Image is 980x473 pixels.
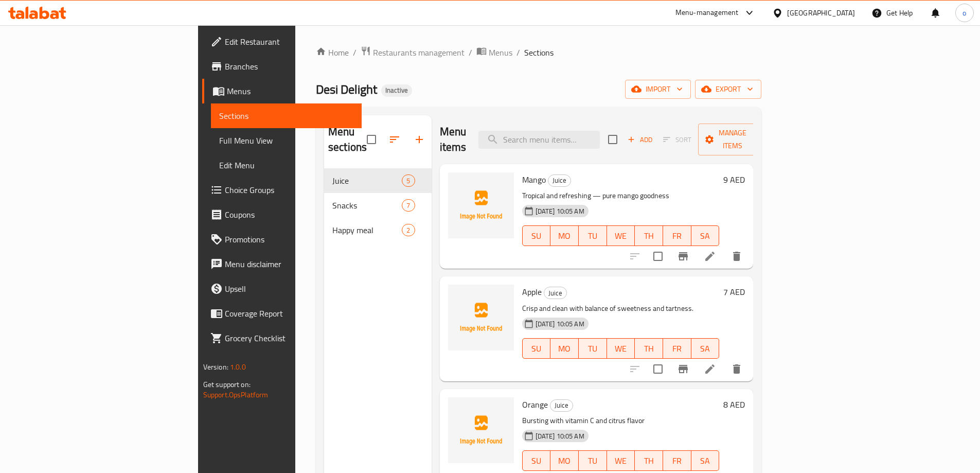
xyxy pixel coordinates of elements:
a: Edit menu item [704,250,716,262]
div: items [402,224,415,236]
a: Support.OpsPlatform [203,388,269,401]
div: Juice [550,399,573,412]
span: FR [667,453,687,468]
button: TU [579,450,607,471]
span: Desi Delight [316,78,377,101]
button: Branch-specific-item [671,244,696,269]
span: [DATE] 10:05 AM [531,431,589,441]
a: Edit Menu [211,153,362,178]
span: Select to update [647,358,669,380]
span: Full Menu View [219,134,353,147]
a: Sections [211,103,362,128]
span: Snacks [332,199,402,212]
h6: 9 AED [723,172,745,187]
span: TU [583,341,603,356]
div: items [402,199,415,212]
span: TH [639,229,659,243]
button: MO [550,338,579,359]
div: Juice5 [324,168,432,193]
span: MO [555,341,575,356]
span: Select section [602,129,623,150]
span: TH [639,341,659,356]
img: Orange [448,397,514,463]
span: Menu disclaimer [225,258,353,270]
div: Happy meal2 [324,218,432,242]
li: / [469,46,472,59]
span: TH [639,453,659,468]
span: Restaurants management [373,46,465,59]
button: SA [691,450,720,471]
button: MO [550,450,579,471]
span: Coverage Report [225,307,353,320]
div: [GEOGRAPHIC_DATA] [787,7,855,19]
span: FR [667,341,687,356]
span: Juice [332,174,402,187]
button: WE [607,225,635,246]
div: Snacks7 [324,193,432,218]
img: Mango [448,172,514,238]
span: 1.0.0 [230,360,246,374]
a: Menus [476,46,512,59]
button: export [695,80,761,99]
button: Add [623,132,656,148]
button: delete [724,357,749,381]
div: Juice [548,174,571,187]
button: TU [579,225,607,246]
span: Select all sections [361,129,382,150]
button: import [625,80,691,99]
span: SA [696,341,716,356]
span: SA [696,453,716,468]
span: Upsell [225,283,353,295]
span: [DATE] 10:05 AM [531,319,589,329]
span: [DATE] 10:05 AM [531,206,589,216]
a: Restaurants management [361,46,465,59]
div: Happy meal [332,224,402,236]
span: Mango [522,172,546,187]
span: Coupons [225,208,353,221]
span: Menus [489,46,512,59]
nav: breadcrumb [316,46,761,59]
span: Select section first [656,132,698,148]
p: Crisp and clean with balance of sweetness and tartness. [522,302,720,315]
span: MO [555,229,575,243]
span: Edit Menu [219,159,353,171]
img: Apple [448,285,514,351]
button: TU [579,338,607,359]
span: Manage items [706,127,759,152]
button: Add section [407,127,432,152]
a: Choice Groups [202,178,362,202]
a: Coupons [202,202,362,227]
span: MO [555,453,575,468]
button: SU [522,338,551,359]
a: Edit menu item [704,363,716,375]
button: Manage items [698,124,767,155]
button: WE [607,450,635,471]
span: Menus [227,85,353,97]
span: TU [583,229,603,243]
a: Promotions [202,227,362,252]
p: Tropical and refreshing — pure mango goodness [522,189,720,202]
span: Promotions [225,233,353,246]
h2: Menu items [440,124,467,155]
span: Add [626,134,654,146]
span: WE [611,453,631,468]
span: Select to update [647,246,669,267]
button: TH [635,338,663,359]
button: FR [663,225,691,246]
span: Sort sections [382,127,407,152]
span: WE [611,341,631,356]
span: Add item [623,132,656,148]
div: items [402,174,415,187]
a: Upsell [202,276,362,301]
button: SA [691,338,720,359]
div: Juice [544,287,567,299]
a: Edit Restaurant [202,29,362,54]
div: Inactive [381,84,412,97]
button: FR [663,450,691,471]
span: Juice [544,287,566,299]
span: Branches [225,60,353,73]
nav: Menu sections [324,164,432,247]
span: Get support on: [203,378,251,391]
span: Apple [522,284,542,300]
span: Version: [203,360,228,374]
